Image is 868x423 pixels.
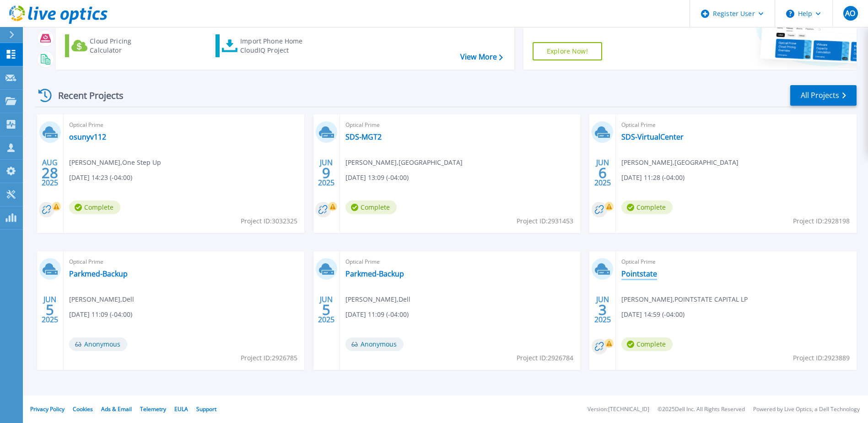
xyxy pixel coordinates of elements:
[69,269,128,278] a: Parkmed-Backup
[46,306,54,314] span: 5
[345,269,404,278] a: Parkmed-Backup
[69,201,120,214] span: Complete
[345,120,575,130] span: Optical Prime
[322,169,330,177] span: 9
[345,173,409,183] span: [DATE] 13:09 (-04:00)
[69,337,127,351] span: Anonymous
[790,85,857,106] a: All Projects
[345,337,404,351] span: Anonymous
[101,405,132,413] a: Ads & Email
[594,156,611,190] div: JUN 2025
[460,53,503,61] a: View More
[621,294,748,304] span: [PERSON_NAME] , POINTSTATE CAPITAL LP
[69,257,299,267] span: Optical Prime
[588,407,649,412] li: Version: [TECHNICAL_ID]
[69,173,132,183] span: [DATE] 14:23 (-04:00)
[621,269,657,278] a: Pointstate
[594,293,611,326] div: JUN 2025
[73,405,93,413] a: Cookies
[345,132,382,141] a: SDS-MGT2
[345,157,463,168] span: [PERSON_NAME] , [GEOGRAPHIC_DATA]
[621,257,851,267] span: Optical Prime
[345,201,397,214] span: Complete
[517,216,573,226] span: Project ID: 2931453
[621,132,684,141] a: SDS-VirtualCenter
[621,337,673,351] span: Complete
[621,201,673,214] span: Complete
[345,294,410,304] span: [PERSON_NAME] , Dell
[621,309,685,320] span: [DATE] 14:59 (-04:00)
[174,405,188,413] a: EULA
[318,156,335,190] div: JUN 2025
[69,157,161,168] span: [PERSON_NAME] , One Step Up
[318,293,335,326] div: JUN 2025
[845,10,855,17] span: AO
[41,156,59,190] div: AUG 2025
[598,306,607,314] span: 3
[345,309,409,320] span: [DATE] 11:09 (-04:00)
[65,34,167,57] a: Cloud Pricing Calculator
[90,37,163,55] div: Cloud Pricing Calculator
[322,306,330,314] span: 5
[345,257,575,267] span: Optical Prime
[517,353,573,363] span: Project ID: 2926784
[140,405,166,413] a: Telemetry
[240,37,312,55] div: Import Phone Home CloudIQ Project
[621,173,685,183] span: [DATE] 11:28 (-04:00)
[69,132,106,141] a: osunyv112
[69,294,134,304] span: [PERSON_NAME] , Dell
[793,353,850,363] span: Project ID: 2923889
[30,405,65,413] a: Privacy Policy
[35,84,136,107] div: Recent Projects
[69,309,132,320] span: [DATE] 11:09 (-04:00)
[621,157,739,168] span: [PERSON_NAME] , [GEOGRAPHIC_DATA]
[42,169,58,177] span: 28
[196,405,216,413] a: Support
[533,42,602,60] a: Explore Now!
[241,216,297,226] span: Project ID: 3032325
[793,216,850,226] span: Project ID: 2928198
[241,353,297,363] span: Project ID: 2926785
[41,293,59,326] div: JUN 2025
[598,169,607,177] span: 6
[753,407,860,412] li: Powered by Live Optics, a Dell Technology
[658,407,745,412] li: © 2025 Dell Inc. All Rights Reserved
[69,120,299,130] span: Optical Prime
[621,120,851,130] span: Optical Prime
